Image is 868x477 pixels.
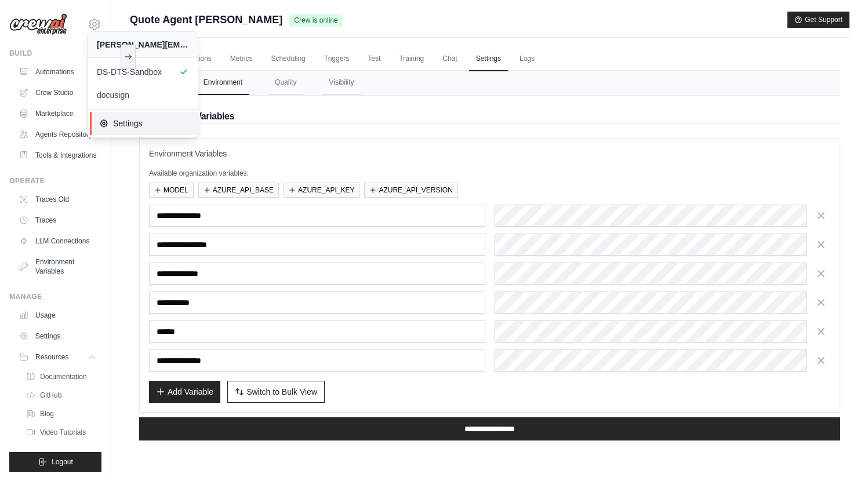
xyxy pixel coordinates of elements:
button: AZURE_API_KEY [284,183,359,198]
a: Settings [90,112,200,135]
a: docusign [88,83,198,107]
a: Crew Studio [14,83,101,102]
a: Settings [469,47,508,71]
iframe: Chat Widget [810,421,868,477]
span: Logout [52,457,73,467]
a: DS-DTS-Sandbox [88,60,198,83]
img: Logo [9,13,67,35]
a: GitHub [21,387,101,403]
a: Metrics [223,47,260,71]
a: Triggers [317,47,357,71]
a: Environment Variables [14,253,101,281]
a: Blog [21,406,101,422]
a: Marketplace [14,104,101,123]
button: Resources [14,348,101,366]
button: Visibility [322,71,361,95]
a: Documentation [21,369,101,385]
span: Crew is online [289,14,342,27]
button: Add Variable [149,381,220,403]
a: Traces [14,211,101,230]
div: [PERSON_NAME][EMAIL_ADDRESS][PERSON_NAME][DOMAIN_NAME] [97,39,188,50]
h2: Environment Variables [139,110,840,123]
a: Traces Old [14,190,101,209]
a: Training [392,47,431,71]
p: Available organization variables: [149,169,830,178]
div: Manage [9,292,101,301]
button: Quality [268,71,303,95]
span: Switch to Bulk View [246,386,317,398]
a: Test [361,47,387,71]
h3: Environment Variables [149,148,830,159]
div: Build [9,49,101,58]
button: Get Support [787,12,849,28]
button: MODEL [149,183,194,198]
a: LLM Connections [14,232,101,250]
a: Usage [14,306,101,325]
button: AZURE_API_BASE [198,183,279,198]
span: DS-DTS-Sandbox [97,66,188,78]
a: Video Tutorials [21,424,101,440]
span: Quote Agent [PERSON_NAME] [130,12,282,28]
a: Tools & Integrations [14,146,101,165]
a: Logs [513,47,542,71]
button: AZURE_API_VERSION [364,183,457,198]
span: GitHub [40,391,61,400]
span: Resources [35,352,68,362]
a: Automations [14,63,101,81]
span: docusign [97,89,188,101]
span: Blog [40,409,54,418]
span: Documentation [40,372,87,381]
a: Chat [435,47,464,71]
span: Settings [99,118,191,129]
nav: Tabs [139,71,840,95]
a: Settings [14,327,101,345]
a: Scheduling [264,47,312,71]
div: Operate [9,176,101,185]
span: Video Tutorials [40,428,86,437]
a: Agents Repository [14,125,101,144]
button: Switch to Bulk View [227,381,325,403]
button: Logout [9,452,101,472]
button: Environment [197,71,249,95]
